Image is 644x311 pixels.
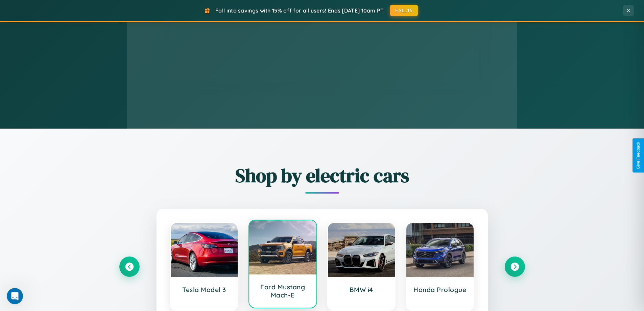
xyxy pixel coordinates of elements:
[256,283,310,299] h3: Ford Mustang Mach-E
[7,288,23,304] iframe: Intercom live chat
[215,7,385,14] span: Fall into savings with 15% off for all users! Ends [DATE] 10am PT.
[636,142,641,169] div: Give Feedback
[170,62,305,69] div: Read more →
[335,286,388,294] h3: BMW i4
[390,5,418,16] button: FALL15
[119,162,525,188] h2: Shop by electric cars
[177,286,231,294] h3: Tesla Model 3
[170,33,305,52] p: Discover the Extraordinary Landscapes and Enchanting Secrets on The Road Less Traveled.
[413,286,467,294] h3: Honda Prologue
